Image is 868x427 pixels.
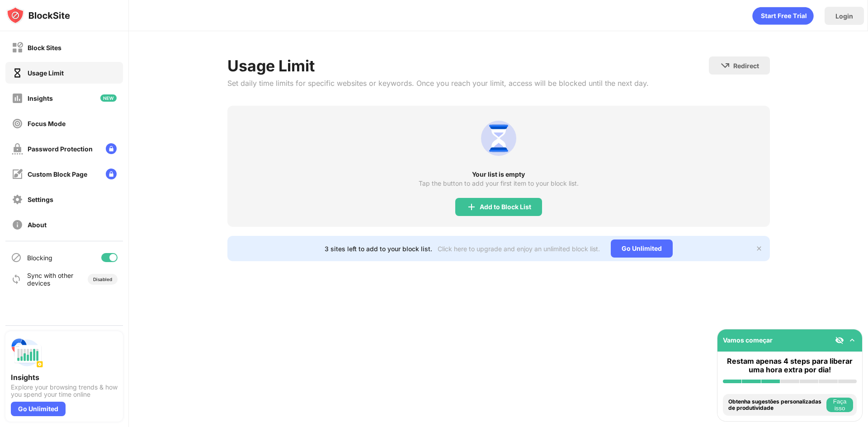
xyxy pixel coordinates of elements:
[848,336,857,345] img: omni-setup-toggle.svg
[733,62,759,70] div: Redirect
[11,373,118,382] div: Insights
[106,143,117,154] img: lock-menu.svg
[6,6,70,24] img: logo-blocksite.svg
[419,180,579,187] div: Tap the button to add your first item to your block list.
[325,245,432,253] div: 3 sites left to add to your block list.
[12,67,23,79] img: time-usage-on.svg
[480,203,531,211] div: Add to Block List
[227,171,770,178] div: Your list is empty
[826,398,853,412] button: Faça isso
[106,169,117,179] img: lock-menu.svg
[723,357,857,374] div: Restam apenas 4 steps para liberar uma hora extra por dia!
[227,79,649,88] div: Set daily time limits for specific websites or keywords. Once you reach your limit, access will b...
[12,219,23,230] img: about-off.svg
[28,44,61,52] div: Block Sites
[12,143,23,155] img: password-protection-off.svg
[11,274,22,285] img: sync-icon.svg
[11,402,66,416] div: Go Unlimited
[28,170,87,178] div: Custom Block Page
[12,42,23,53] img: block-off.svg
[12,194,23,205] img: settings-off.svg
[611,239,673,258] div: Go Unlimited
[27,254,52,262] div: Blocking
[28,120,66,127] div: Focus Mode
[11,384,118,398] div: Explore your browsing trends & how you spend your time online
[12,118,23,129] img: focus-off.svg
[28,94,53,102] div: Insights
[227,56,649,75] div: Usage Limit
[93,277,112,282] div: Disabled
[835,336,844,345] img: eye-not-visible.svg
[28,221,47,229] div: About
[100,94,117,102] img: new-icon.svg
[28,145,93,153] div: Password Protection
[27,272,74,287] div: Sync with other devices
[12,93,23,104] img: insights-off.svg
[728,399,824,412] div: Obtenha sugestões personalizadas de produtividade
[723,336,773,344] div: Vamos começar
[11,252,22,263] img: blocking-icon.svg
[12,169,23,180] img: customize-block-page-off.svg
[28,69,64,77] div: Usage Limit
[28,196,53,203] div: Settings
[835,12,853,20] div: Login
[755,245,763,252] img: x-button.svg
[11,337,43,369] img: push-insights.svg
[752,7,814,25] div: animation
[477,117,520,160] img: usage-limit.svg
[438,245,600,253] div: Click here to upgrade and enjoy an unlimited block list.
